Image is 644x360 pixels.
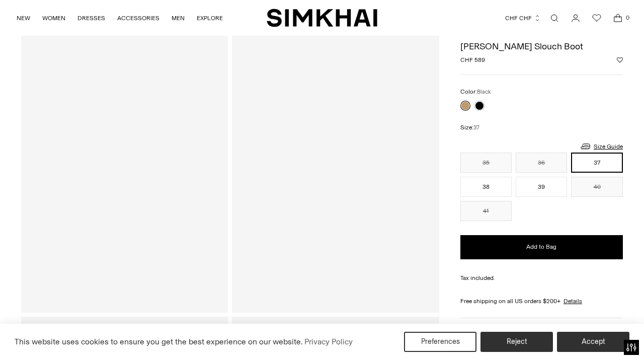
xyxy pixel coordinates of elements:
a: NEW [17,7,30,29]
div: Free shipping on all US orders $200+ [460,297,623,306]
span: This website uses cookies to ensure you get the best experience on our website. [15,337,303,346]
button: 36 [516,153,567,173]
a: Go to the account page [566,8,586,28]
button: 40 [571,177,622,197]
label: Size: [460,123,479,132]
span: Add to Bag [526,243,556,251]
a: Jordi Suede Boot [232,2,439,313]
a: Wishlist [587,8,607,28]
button: 38 [460,177,512,197]
h1: [PERSON_NAME] Slouch Boot [460,42,623,51]
a: MEN [172,7,185,29]
button: Reject [480,332,553,352]
a: SIMKHAI [267,8,377,28]
button: 37 [571,153,622,173]
span: 37 [473,124,479,131]
a: DRESSES [77,7,105,29]
button: Add to Wishlist [617,57,623,63]
a: WOMEN [42,7,65,29]
button: Add to Bag [460,235,623,259]
button: Preferences [404,332,476,352]
a: Open search modal [544,8,565,28]
a: Size Guide [580,140,623,153]
label: Color: [460,87,491,97]
button: Accept [557,332,629,352]
a: Details [563,297,582,306]
span: 0 [623,13,632,22]
div: Tax included. [460,273,623,282]
a: ACCESSORIES [117,7,159,29]
span: CHF 589 [460,55,485,64]
button: 35 [460,153,512,173]
button: CHF CHF [505,7,541,29]
button: 41 [460,201,512,221]
a: Open cart modal [608,8,628,28]
a: Privacy Policy (opens in a new tab) [303,334,354,349]
button: 39 [516,177,567,197]
a: Jordi Suede Boot [21,2,228,313]
span: Black [477,89,491,95]
a: EXPLORE [197,7,223,29]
